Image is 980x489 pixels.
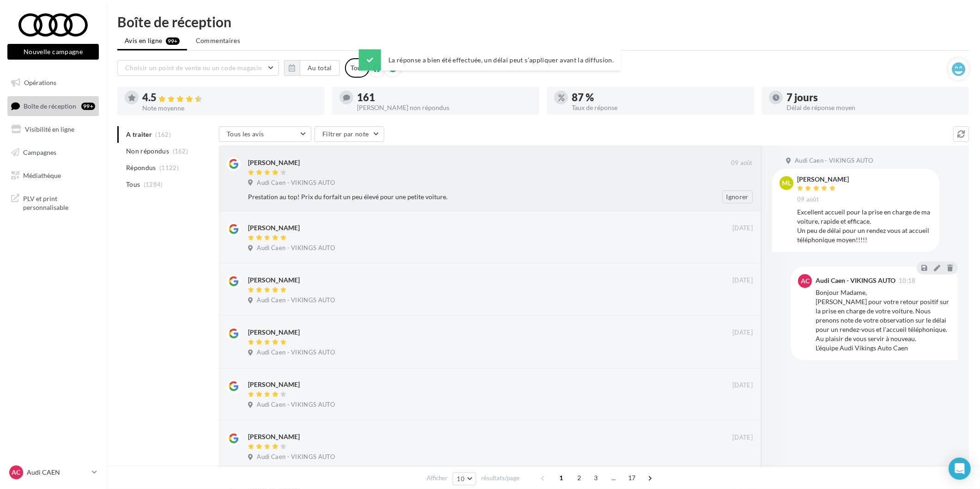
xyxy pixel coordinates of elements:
a: AC Audi CAEN [7,464,99,481]
span: Répondus [126,163,156,172]
div: Taux de réponse [572,104,747,111]
div: Tous [345,58,369,78]
span: Tous [126,180,140,189]
button: Ignorer [723,348,753,361]
button: Au total [300,60,340,76]
button: Ignorer [723,243,753,256]
span: Audi Caen - VIKINGS AUTO [257,348,335,357]
p: Audi CAEN [27,468,88,477]
span: AC [12,468,21,477]
span: Campagnes [23,148,56,156]
div: [PERSON_NAME] [248,223,300,232]
span: Commentaires [196,36,240,45]
div: 7 jours [786,92,962,103]
span: [DATE] [732,224,753,232]
span: 09 août [797,196,819,204]
span: Boîte de réception [24,102,76,110]
a: Boîte de réception99+ [6,96,101,116]
button: Ignorer [723,400,753,413]
span: Audi Caen - VIKINGS AUTO [257,296,335,305]
span: [DATE] [732,381,753,390]
div: [PERSON_NAME] [248,380,300,389]
span: Afficher [427,474,448,483]
div: Note moyenne [142,105,317,111]
div: 161 [357,92,532,103]
span: (162) [173,147,188,155]
div: [PERSON_NAME] [248,158,300,167]
a: PLV et print personnalisable [6,189,101,216]
span: 10 [457,475,465,483]
span: [DATE] [732,276,753,285]
span: Médiathèque [23,171,61,179]
button: Ignorer [723,295,753,308]
div: 4.5 [142,92,317,103]
span: résultats/page [481,474,520,483]
span: 1 [554,471,569,485]
span: Opérations [24,79,56,86]
span: Audi Caen - VIKINGS AUTO [257,179,335,187]
div: [PERSON_NAME] non répondus [357,104,532,111]
div: [PERSON_NAME] [248,275,300,285]
span: ML [782,178,791,188]
span: (1122) [159,164,179,171]
span: (1284) [144,181,163,188]
span: 09 août [731,159,753,167]
button: Filtrer par note [315,126,384,142]
div: Excellent accueil pour la prise en charge de ma voiture, rapide et efficace. Un peu de délai pour... [797,208,932,245]
div: Audi Caen - VIKINGS AUTO [816,277,895,284]
span: ... [606,471,621,485]
div: [PERSON_NAME] [248,328,300,337]
a: Médiathèque [6,166,101,185]
button: Choisir un point de vente ou un code magasin [117,60,279,76]
button: Au total [284,60,340,76]
div: Prestation au top! Prix du forfait un peu élevé pour une petite voiture. [248,192,693,202]
div: 87 % [572,92,747,103]
div: [PERSON_NAME] [248,432,300,441]
span: Audi Caen - VIKINGS AUTO [257,401,335,409]
div: Open Intercom Messenger [949,458,971,480]
span: Visibilité en ligne [25,125,74,133]
a: Opérations [6,73,101,92]
span: [DATE] [732,434,753,442]
span: AC [801,276,810,286]
button: Tous les avis [219,126,311,142]
span: Choisir un point de vente ou un code magasin [125,64,262,72]
div: Boîte de réception [117,15,969,29]
span: 10:18 [899,278,916,284]
a: Campagnes [6,143,101,162]
span: [DATE] [732,329,753,337]
div: [PERSON_NAME] [797,176,849,183]
span: Audi Caen - VIKINGS AUTO [257,244,335,252]
span: Tous les avis [227,130,264,138]
a: Visibilité en ligne [6,120,101,139]
span: Non répondus [126,147,169,156]
div: Délai de réponse moyen [786,104,962,111]
span: 3 [588,471,603,485]
button: Ignorer [723,452,753,465]
button: 10 [453,472,476,485]
div: Bonjour Madame, [PERSON_NAME] pour votre retour positif sur la prise en charge de votre voiture. ... [816,288,950,353]
div: La réponse a bien été effectuée, un délai peut s’appliquer avant la diffusion. [359,49,621,70]
span: 2 [572,471,587,485]
div: 99+ [81,103,95,110]
span: PLV et print personnalisable [23,192,95,212]
span: Audi Caen - VIKINGS AUTO [257,453,335,461]
span: 17 [624,471,640,485]
button: Ignorer [722,190,753,203]
button: Nouvelle campagne [7,44,99,60]
span: Audi Caen - VIKINGS AUTO [795,157,873,165]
